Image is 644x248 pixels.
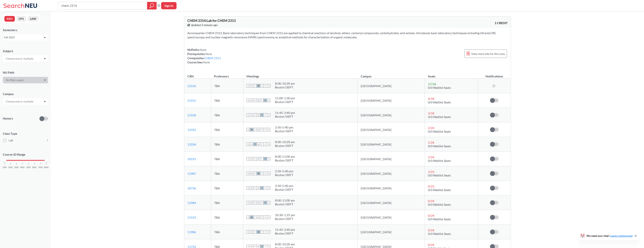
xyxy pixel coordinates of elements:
[275,184,293,188] div: 2:50 - 5:40 pm
[495,21,508,25] span: 1 CREDIT
[358,79,425,93] td: [GEOGRAPHIC_DATA]
[187,113,196,117] a: 21558
[267,186,270,190] span: S
[260,172,264,175] span: T
[200,48,207,51] span: None
[4,56,36,61] input: Choose one or multiple
[275,228,295,231] div: 11:45 - 2:40 pm
[428,199,434,203] span: 0 / 24
[44,58,46,60] svg: Dropdown arrow
[253,84,257,87] span: T
[253,186,257,190] span: T
[246,113,250,117] span: S
[3,131,48,136] span: Class Type
[246,201,250,204] span: S
[428,82,436,86] span: 17 / 24
[267,230,270,234] span: S
[275,198,295,202] div: 8:00 - 11:00 am
[358,166,425,181] td: [GEOGRAPHIC_DATA]
[253,113,257,117] span: T
[358,70,425,79] th: Campus
[205,56,221,60] a: CHEM 2313
[257,84,260,87] span: W
[264,186,267,190] span: F
[428,130,451,133] span: 0/0 Waitlist Seats
[250,113,253,117] span: M
[187,48,221,64] div: NUPaths: Prerequisites: Corequisites: Course fees:
[253,216,257,219] span: T
[257,172,260,175] span: W
[191,23,218,27] span: Updated 3 minutes ago
[3,77,48,83] div: Dropdown arrow
[211,108,243,122] td: TBA
[150,3,154,8] svg: magnifying glass
[211,166,243,181] td: TBA
[275,100,295,104] div: Boston DEPT
[275,173,293,177] div: Boston DEPT
[44,166,49,168] span: 8000
[267,128,270,131] span: S
[253,143,257,146] span: T
[260,84,264,87] span: T
[3,152,48,157] p: Course ID Range
[257,186,260,190] span: W
[260,186,264,190] span: T
[267,113,270,117] span: S
[250,201,253,204] span: M
[358,210,425,225] td: [GEOGRAPHIC_DATA]
[187,31,508,39] section: Accompanies CHEM 2313. Basic laboratory techniques from CHEM 2312 are applied to chemical reactio...
[264,172,267,175] span: F
[253,128,257,131] span: T
[243,70,358,79] th: Meetings
[428,170,434,173] span: 1 / 23
[211,225,243,239] td: TBA
[44,37,46,39] svg: Dropdown arrow
[358,122,425,137] td: [GEOGRAPHIC_DATA]
[32,166,37,168] span: 6000
[275,144,295,148] div: Boston DEPT
[253,230,257,234] span: T
[428,141,434,144] span: 1 / 24
[211,195,243,210] td: TBA
[471,51,505,56] span: View more info for this class
[257,113,260,117] span: W
[26,166,31,168] span: 5000
[257,99,260,102] span: W
[3,34,48,40] div: Fall 2025Dropdown arrow
[203,61,210,64] span: None
[205,52,212,56] span: None
[187,186,196,190] a: 10736
[358,93,425,108] td: [GEOGRAPHIC_DATA]
[428,115,451,119] span: 0/0 Waitlist Seats
[257,230,260,234] span: W
[61,2,144,9] input: Class, professor, course number, "phrase"
[147,2,157,9] div: magnifying glass
[257,143,260,146] span: W
[275,155,295,158] div: 8:00 - 11:00 am
[187,18,236,23] span: CHEM 2314 : Lab for CHEM 2313
[267,84,270,87] span: S
[260,143,264,146] span: T
[428,111,434,115] span: 3 / 18
[275,115,295,118] div: Boston DEPT
[275,129,293,133] div: Boston DEPT
[428,217,451,221] span: 0/0 Waitlist Seats
[246,157,250,161] span: S
[246,230,250,234] span: S
[187,201,196,205] a: 11984
[275,217,295,221] div: Boston DEPT
[428,232,451,235] span: 0/0 Waitlist Seats
[275,82,295,85] div: 8:00 - 10:20 am
[478,70,511,79] th: Notifications
[275,158,295,162] div: Boston DEPT
[4,35,44,39] div: Fall 2025
[260,230,264,234] span: T
[428,203,451,206] span: 0/0 Waitlist Seats
[264,157,267,161] span: F
[610,234,633,237] a: Leave a testimonial
[267,157,270,161] span: S
[260,113,264,117] span: T
[257,157,260,161] span: W
[250,157,253,161] span: M
[3,55,48,62] div: Dropdown arrow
